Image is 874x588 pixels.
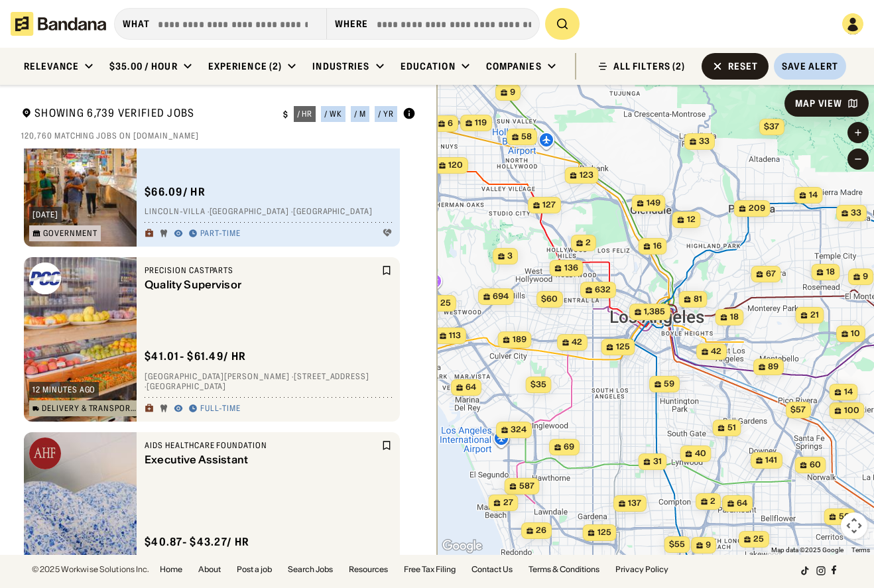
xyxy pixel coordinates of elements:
[564,263,578,274] span: 136
[782,60,838,72] div: Save Alert
[863,271,868,282] span: 9
[644,306,665,318] span: 1,385
[615,565,668,573] a: Privacy Policy
[653,241,661,252] span: 16
[510,87,515,98] span: 9
[503,497,513,508] span: 27
[809,459,820,471] span: 60
[646,198,660,209] span: 149
[764,121,779,131] span: $37
[440,538,484,555] a: Open this area in Google Maps (opens a new window)
[324,110,342,118] div: / wk
[790,404,806,414] span: $57
[795,99,842,108] div: Map View
[826,266,834,278] span: 18
[686,214,695,225] span: 12
[541,294,558,304] span: $60
[43,229,97,237] div: Government
[521,131,532,143] span: 58
[198,565,221,573] a: About
[475,117,487,129] span: 119
[401,60,456,72] div: Education
[668,539,684,549] span: $55
[771,546,843,554] span: Map data ©2025 Google
[449,330,461,341] span: 113
[32,211,58,219] div: [DATE]
[378,110,394,118] div: / yr
[208,60,282,72] div: Experience (2)
[710,496,716,507] span: 2
[486,60,542,72] div: Companies
[693,294,702,305] span: 81
[706,540,711,551] span: 9
[507,251,513,262] span: 3
[737,498,747,509] span: 64
[440,298,451,309] span: 25
[729,312,738,323] span: 18
[841,512,867,539] button: Map camera controls
[748,203,765,214] span: 209
[597,527,611,538] span: 125
[145,207,392,217] div: Lincoln-Villa · [GEOGRAPHIC_DATA] · [GEOGRAPHIC_DATA]
[29,438,61,469] img: AIDS Healthcare Foundation logo
[765,455,777,466] span: 141
[288,565,333,573] a: Search Jobs
[711,346,721,357] span: 42
[448,160,463,171] span: 120
[237,565,272,573] a: Post a job
[440,538,484,555] img: Google
[851,546,870,554] a: Terms (opens in new tab)
[145,278,379,291] div: Quality Supervisor
[536,525,546,536] span: 26
[145,349,246,363] div: $ 41.01 - $61.49 / hr
[200,229,241,239] div: Part-time
[42,404,139,412] div: Delivery & Transportation
[283,109,288,120] div: $
[595,284,611,296] span: 632
[572,337,582,348] span: 42
[615,341,629,353] span: 125
[519,481,534,492] span: 587
[11,12,106,36] img: Bandana logotype
[200,404,241,414] div: Full-time
[21,131,416,141] div: 120,760 matching jobs on [DOMAIN_NAME]
[586,237,591,249] span: 2
[21,148,416,555] div: grid
[493,291,509,302] span: 694
[851,328,860,339] span: 10
[145,440,379,451] div: AIDS Healthcare Foundation
[145,265,379,276] div: Precision Castparts
[628,498,641,509] span: 137
[32,386,95,394] div: 12 minutes ago
[471,565,513,573] a: Contact Us
[768,361,779,373] span: 89
[699,136,710,147] span: 33
[145,535,249,549] div: $ 40.87 - $43.27 / hr
[160,565,182,573] a: Home
[530,379,546,389] span: $35
[564,441,574,453] span: 69
[753,534,764,545] span: 25
[297,110,313,118] div: / hr
[335,18,369,30] div: Where
[808,190,817,201] span: 14
[851,207,861,219] span: 33
[728,62,759,71] div: Reset
[727,422,735,434] span: 51
[765,268,775,280] span: 67
[29,263,61,294] img: Precision Castparts logo
[838,511,849,522] span: 50
[24,60,79,72] div: Relevance
[810,310,818,321] span: 21
[613,62,686,71] div: ALL FILTERS (2)
[664,379,674,390] span: 59
[512,334,526,345] span: 189
[349,565,388,573] a: Resources
[542,200,556,211] span: 127
[466,382,476,393] span: 64
[448,118,453,129] span: 6
[354,110,366,118] div: / m
[145,453,379,466] div: Executive Assistant
[312,60,369,72] div: Industries
[694,448,706,459] span: 40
